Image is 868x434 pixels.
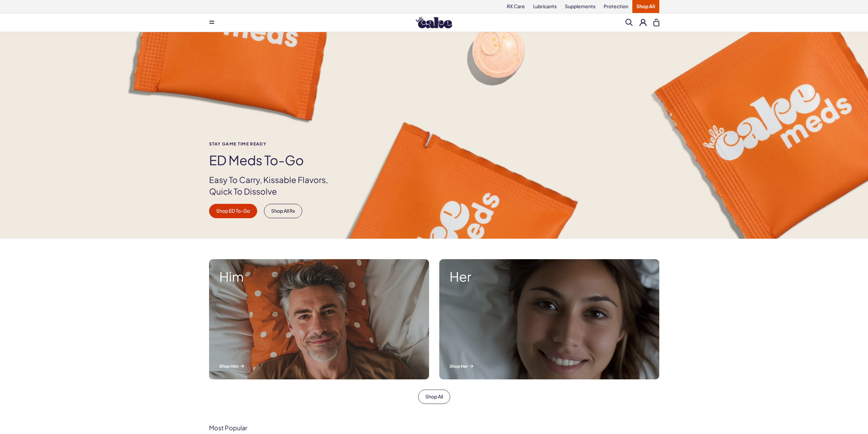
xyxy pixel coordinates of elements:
p: Shop Him [219,363,419,369]
a: Shop ED To-Go [209,204,257,218]
strong: Her [450,269,649,284]
strong: Him [219,269,419,284]
h1: ED Meds to-go [209,153,339,167]
img: Hello Cake [416,17,452,28]
p: Shop Her [450,363,649,369]
a: A woman smiling while lying in bed. Her Shop Her [434,254,664,384]
p: Easy To Carry, Kissable Flavors, Quick To Dissolve [209,174,339,197]
a: Shop All Rx [264,204,302,218]
a: A man smiling while lying in bed. Him Shop Him [204,254,434,384]
span: Stay Game time ready [209,142,339,146]
a: Shop All [418,390,450,404]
